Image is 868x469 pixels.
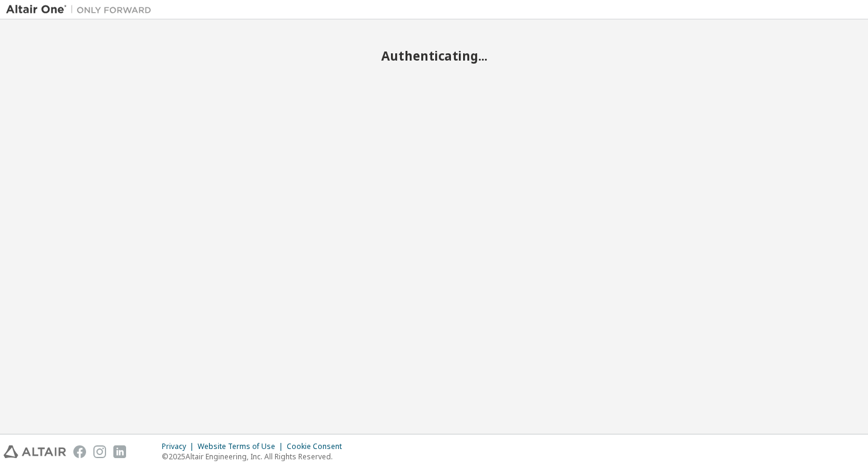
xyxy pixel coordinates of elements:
img: instagram.svg [93,445,106,458]
img: linkedin.svg [113,445,126,458]
img: Altair One [6,4,158,16]
img: facebook.svg [73,445,86,458]
div: Privacy [162,442,198,451]
img: altair_logo.svg [4,445,66,458]
p: © 2025 Altair Engineering, Inc. All Rights Reserved. [162,451,349,462]
h2: Authenticating... [6,48,862,64]
div: Cookie Consent [287,442,349,451]
div: Website Terms of Use [198,442,287,451]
